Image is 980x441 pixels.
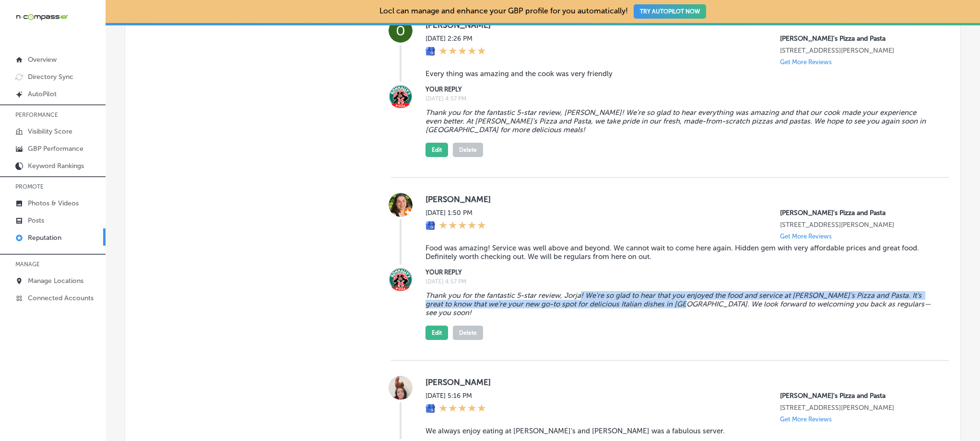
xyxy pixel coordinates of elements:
p: Get More Reviews [780,416,832,423]
button: Edit [425,326,448,340]
p: 1560 Woodlane Dr [780,404,933,412]
div: 5 Stars [439,46,486,57]
label: YOUR REPLY [425,86,933,93]
label: [DATE] 5:16 PM [425,392,486,400]
p: Keyword Rankings [28,162,84,170]
p: Overview [28,56,57,64]
label: [DATE] 4:57 PM [425,95,933,102]
p: Reputation [28,234,61,242]
blockquote: Every thing was amazing and the cook was very friendly [425,69,933,78]
button: Delete [453,143,483,157]
img: 660ab0bf-5cc7-4cb8-ba1c-48b5ae0f18e60NCTV_CLogo_TV_Black_-500x88.png [15,12,68,22]
button: TRY AUTOPILOT NOW [634,4,706,19]
p: Manage Locations [28,277,83,285]
label: [DATE] 4:57 PM [425,278,933,285]
p: Connected Accounts [28,294,94,302]
label: [DATE] 1:50 PM [425,209,486,217]
label: [PERSON_NAME] [425,377,933,387]
div: 5 Stars [439,221,486,231]
p: AutoPilot [28,90,57,98]
img: Image [389,267,413,291]
p: 1560 Woodlane Dr [780,46,933,55]
img: Image [389,84,413,108]
p: Get More Reviews [780,233,832,240]
button: Delete [453,326,483,340]
p: Ronnally's Pizza and Pasta [780,34,933,43]
p: Posts [28,216,44,225]
p: Directory Sync [28,73,73,81]
label: [DATE] 2:26 PM [425,34,486,43]
button: Edit [425,143,448,157]
blockquote: We always enjoy eating at [PERSON_NAME]'s and [PERSON_NAME] was a fabulous server. [425,427,933,435]
p: 1560 Woodlane Dr [780,221,933,229]
p: Ronnally's Pizza and Pasta [780,209,933,217]
label: [PERSON_NAME] [425,194,933,204]
div: 5 Stars [439,404,486,414]
p: GBP Performance [28,145,83,153]
blockquote: Food was amazing! Service was well above and beyond. We cannot wait to come here again. Hidden ge... [425,244,933,261]
p: Photos & Videos [28,199,79,207]
blockquote: Thank you for the fantastic 5-star review, Jorja! We're so glad to hear that you enjoyed the food... [425,291,933,317]
p: Get More Reviews [780,58,832,66]
p: Ronnally's Pizza and Pasta [780,392,933,400]
p: Visibility Score [28,127,72,136]
blockquote: Thank you for the fantastic 5-star review, [PERSON_NAME]! We’re so glad to hear everything was am... [425,108,933,134]
label: YOUR REPLY [425,269,933,276]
